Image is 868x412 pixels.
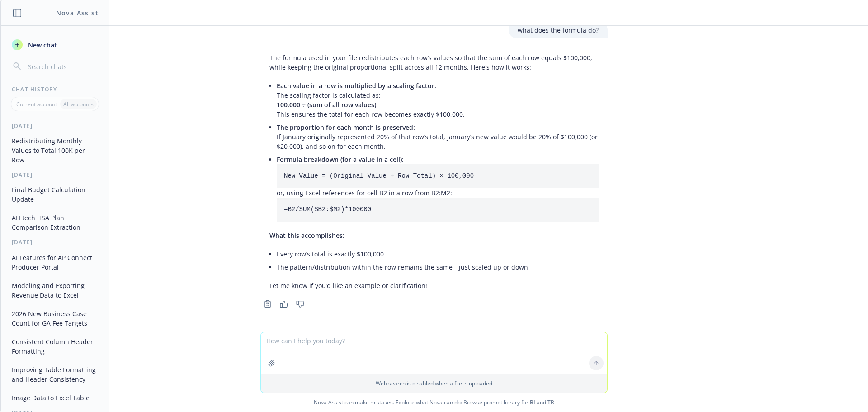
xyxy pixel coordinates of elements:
[8,362,102,387] button: Improving Table Formatting and Header Consistency
[277,155,404,164] span: Formula breakdown (for a value in a cell):
[8,334,102,359] button: Consistent Column Header Formatting
[8,182,102,207] button: Final Budget Calculation Update
[4,393,864,412] span: Nova Assist can make mistakes. Explore what Nova can do: Browse prompt library for and
[530,398,535,406] a: BI
[284,172,474,180] code: New Value = (Original Value ÷ Row Total) × 100,000
[284,206,371,213] code: =B2/SUM($B2:$M2)*100000
[8,278,102,303] button: Modeling and Exporting Revenue Data to Excel
[269,231,344,240] span: What this accomplishes:
[26,40,57,50] span: New chat
[277,123,599,151] p: If January originally represented 20% of that row’s total, January’s new value would be 20% of $1...
[8,390,102,405] button: Image Data to Excel Table
[8,133,102,167] button: Redistributing Monthly Values to Total 100K per Row
[1,171,109,179] div: [DATE]
[277,247,599,260] li: Every row’s total is exactly $100,000
[8,37,102,53] button: New chat
[8,250,102,275] button: AI Features for AP Connect Producer Portal
[63,100,94,108] p: All accounts
[1,85,109,93] div: Chat History
[1,238,109,246] div: [DATE]
[1,122,109,130] div: [DATE]
[293,298,307,310] button: Thumbs down
[8,306,102,331] button: 2026 New Business Case Count for GA Fee Targets
[16,100,57,108] p: Current account
[277,260,599,274] li: The pattern/distribution within the row remains the same—just scaled up or down
[269,53,599,72] p: The formula used in your file redistributes each row’s values so that the sum of each row equals ...
[277,123,415,132] span: The proportion for each month is preserved:
[277,188,599,198] p: or, using Excel references for cell B2 in a row from B2:M2:
[8,210,102,235] button: ALLtech HSA Plan Comparison Extraction
[56,8,99,18] h1: Nova Assist
[547,398,554,406] a: TR
[264,300,272,308] svg: Copy to clipboard
[277,81,599,119] p: The scaling factor is calculated as: This ensures the total for each row becomes exactly $100,000.
[26,60,98,73] input: Search chats
[269,281,599,290] p: Let me know if you’d like an example or clarification!
[266,379,602,387] p: Web search is disabled when a file is uploaded
[277,100,376,109] span: 100,000 ÷ (sum of all row values)
[518,25,599,35] p: what does the formula do?
[277,81,436,90] span: Each value in a row is multiplied by a scaling factor:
